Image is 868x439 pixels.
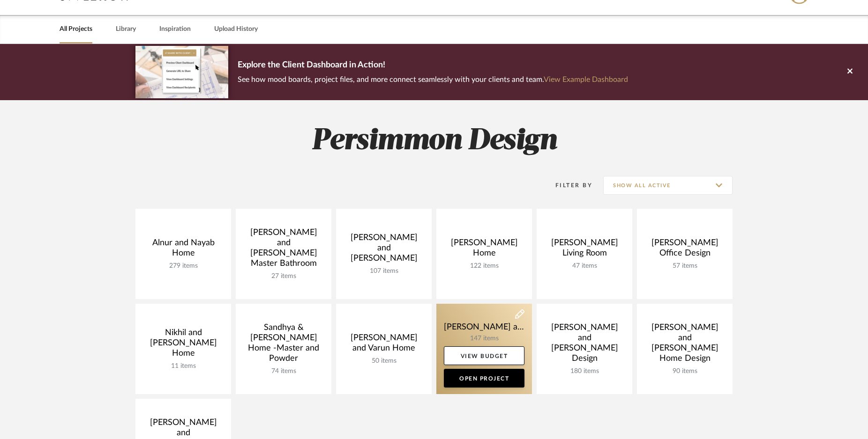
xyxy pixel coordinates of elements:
[143,362,224,370] div: 11 items
[444,346,524,365] a: View Budget
[644,262,725,270] div: 57 items
[243,322,324,367] div: Sandhya & [PERSON_NAME] Home -Master and Powder
[544,76,628,83] a: View Example Dashboard
[444,262,524,270] div: 122 items
[135,46,228,98] img: d5d033c5-7b12-40c2-a960-1ecee1989c38.png
[143,328,224,362] div: Nikhil and [PERSON_NAME] Home
[116,23,136,36] a: Library
[344,233,424,267] div: [PERSON_NAME] and [PERSON_NAME]
[143,262,224,270] div: 279 items
[344,267,424,275] div: 107 items
[214,23,258,36] a: Upload History
[544,322,625,367] div: [PERSON_NAME] and [PERSON_NAME] Design
[60,23,92,36] a: All Projects
[143,238,224,262] div: Alnur and Nayab Home
[544,262,625,270] div: 47 items
[444,369,524,388] a: Open Project
[544,367,625,375] div: 180 items
[644,367,725,375] div: 90 items
[243,272,324,280] div: 27 items
[97,124,771,159] h2: Persimmon Design
[159,23,191,36] a: Inspiration
[238,58,628,73] p: Explore the Client Dashboard in Action!
[543,181,592,190] div: Filter By
[344,333,424,357] div: [PERSON_NAME] and Varun Home
[238,73,628,86] p: See how mood boards, project files, and more connect seamlessly with your clients and team.
[243,367,324,375] div: 74 items
[544,238,625,262] div: [PERSON_NAME] Living Room
[644,322,725,367] div: [PERSON_NAME] and [PERSON_NAME] Home Design
[243,227,324,272] div: [PERSON_NAME] and [PERSON_NAME] Master Bathroom
[644,238,725,262] div: [PERSON_NAME] Office Design
[444,238,524,262] div: [PERSON_NAME] Home
[344,357,424,365] div: 50 items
